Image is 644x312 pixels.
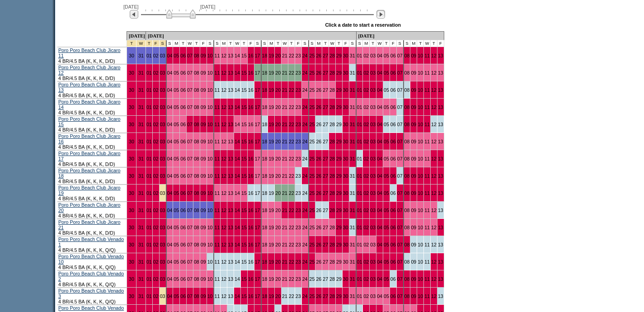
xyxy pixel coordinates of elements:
a: 12 [221,87,226,93]
a: 30 [129,139,134,144]
a: 14 [235,87,240,93]
a: 12 [221,139,226,144]
a: 07 [187,139,193,144]
a: 13 [438,122,443,127]
a: 22 [289,70,294,76]
a: 11 [424,104,430,110]
a: 10 [207,139,213,144]
a: 04 [167,53,173,58]
a: 10 [207,156,213,161]
a: 05 [174,139,179,144]
a: 02 [153,122,159,127]
a: 05 [174,87,179,93]
a: 08 [404,104,410,110]
a: 11 [215,104,220,110]
a: 08 [404,87,410,93]
a: 06 [390,53,396,58]
a: 04 [167,156,173,161]
a: 30 [343,122,348,127]
a: 20 [275,104,281,110]
a: 08 [194,87,199,93]
a: Poro Poro Beach Club Jicaro 11 [58,47,120,58]
a: 07 [397,70,403,76]
a: 07 [397,122,403,127]
a: 13 [228,156,233,161]
a: 12 [431,122,437,127]
a: 29 [336,70,342,76]
a: 31 [138,53,144,58]
a: 23 [296,122,301,127]
a: 03 [370,122,376,127]
a: 18 [262,87,268,93]
a: 12 [431,104,437,110]
a: 28 [329,139,335,144]
a: 27 [323,139,328,144]
a: 15 [241,122,247,127]
a: 08 [194,104,199,110]
a: 10 [207,104,213,110]
a: 01 [357,70,362,76]
a: 26 [316,87,321,93]
a: 28 [329,104,335,110]
a: 01 [146,70,152,76]
a: 23 [296,139,301,144]
a: 20 [275,87,281,93]
a: Poro Poro Beach Club Jicaro 12 [58,65,120,76]
a: 11 [215,139,220,144]
a: 31 [350,122,355,127]
a: 25 [310,87,315,93]
a: Poro Poro Beach Club Jicaro 14 [58,99,120,110]
a: 21 [282,53,287,58]
a: 10 [418,70,423,76]
a: 19 [268,122,274,127]
a: 18 [262,70,268,76]
a: 20 [275,53,281,58]
a: 31 [138,139,144,144]
a: 17 [255,139,260,144]
a: 18 [262,139,268,144]
a: 17 [255,87,260,93]
a: 06 [390,87,396,93]
a: 04 [167,87,173,93]
a: 14 [235,104,240,110]
a: 09 [411,87,416,93]
a: 25 [310,53,315,58]
a: 11 [215,122,220,127]
a: 06 [180,156,186,161]
a: 06 [390,104,396,110]
a: 02 [363,53,369,58]
a: 30 [343,104,348,110]
a: 30 [129,70,134,76]
a: 10 [207,122,213,127]
a: 11 [424,139,430,144]
a: 31 [138,104,144,110]
a: 12 [221,53,226,58]
a: 03 [160,104,165,110]
a: 21 [282,70,287,76]
a: 15 [241,87,247,93]
a: 08 [404,122,410,127]
a: 25 [310,70,315,76]
a: 06 [180,70,186,76]
a: 20 [275,139,281,144]
a: 01 [357,87,362,93]
a: 06 [390,139,396,144]
a: 22 [289,87,294,93]
a: 13 [228,53,233,58]
a: Poro Poro Beach Club Jicaro 16 [58,133,120,144]
a: 14 [235,139,240,144]
a: 22 [289,53,294,58]
a: 02 [363,104,369,110]
a: 04 [377,70,382,76]
a: 09 [201,104,206,110]
a: 06 [180,104,186,110]
a: 09 [411,104,416,110]
a: 07 [397,139,403,144]
a: 19 [268,139,274,144]
a: 01 [146,104,152,110]
a: 10 [418,139,423,144]
a: 03 [160,53,165,58]
a: 10 [207,53,213,58]
a: 07 [187,53,193,58]
a: 28 [329,53,335,58]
